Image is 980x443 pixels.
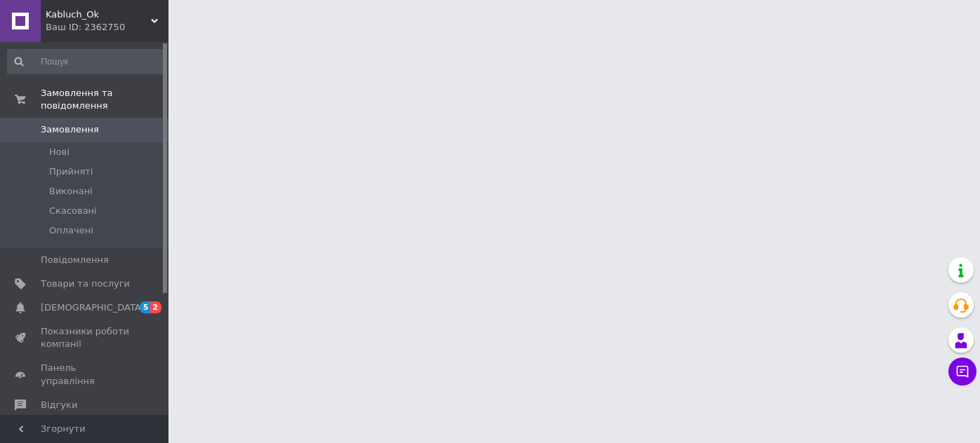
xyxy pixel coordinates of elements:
[49,185,93,198] span: Виконані
[41,87,168,112] span: Замовлення та повідомлення
[49,224,93,237] span: Оплачені
[46,21,168,34] div: Ваш ID: 2362750
[49,165,93,178] span: Прийняті
[41,325,130,350] span: Показники роботи компанії
[41,301,145,314] span: [DEMOGRAPHIC_DATA]
[41,399,77,411] span: Відгуки
[150,301,161,313] span: 2
[46,8,151,21] span: Kabluch_Ok
[41,278,130,290] span: Товари та послуги
[948,357,976,386] button: Чат з покупцем
[49,146,69,158] span: Нові
[49,205,97,217] span: Скасовані
[41,123,99,136] span: Замовлення
[41,362,130,387] span: Панель управління
[41,254,109,266] span: Повідомлення
[7,49,166,74] input: Пошук
[140,301,151,313] span: 5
